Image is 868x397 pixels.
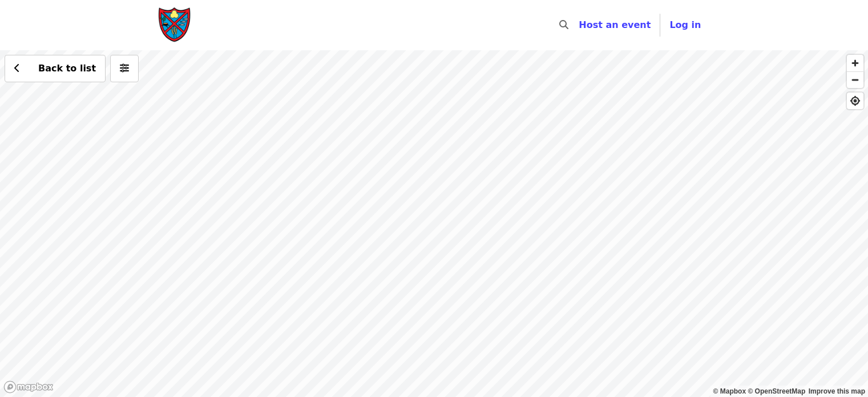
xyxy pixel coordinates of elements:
[713,387,746,395] a: Mapbox
[669,19,701,30] span: Log in
[110,55,139,82] button: More filters (0 selected)
[748,387,805,395] a: OpenStreetMap
[559,19,568,30] i: search icon
[5,55,106,82] button: Back to list
[579,19,651,30] a: Host an event
[14,63,20,74] i: chevron-left icon
[847,55,863,71] button: Zoom In
[120,63,129,74] i: sliders-h icon
[660,14,710,37] button: Log in
[575,11,584,39] input: Search
[809,387,865,395] a: Map feedback
[847,71,863,88] button: Zoom Out
[847,93,863,109] button: Find My Location
[3,380,54,394] a: Mapbox logo
[38,63,96,74] span: Back to list
[158,7,192,43] img: Society of St. Andrew - Home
